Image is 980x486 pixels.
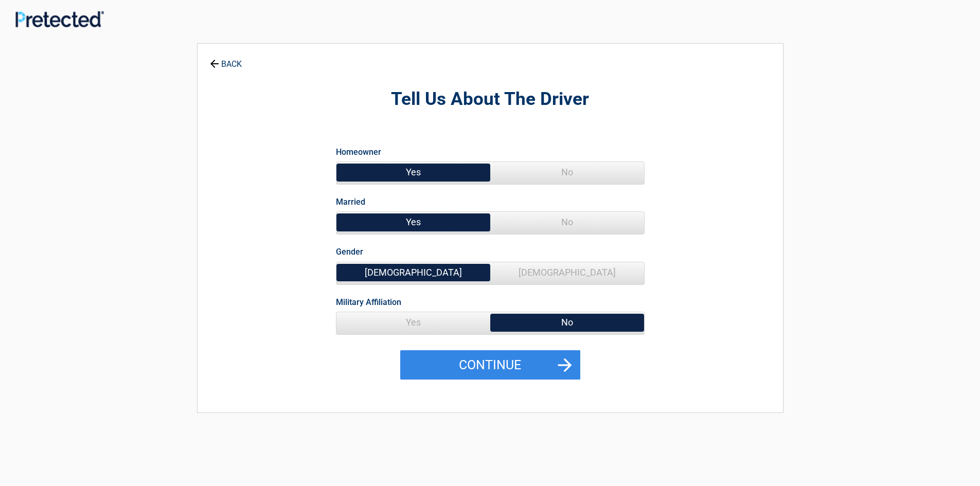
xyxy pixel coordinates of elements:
[15,11,104,27] img: Main Logo
[208,50,244,68] a: BACK
[336,162,490,183] span: Yes
[336,212,490,232] span: Yes
[490,262,644,283] span: [DEMOGRAPHIC_DATA]
[336,312,490,333] span: Yes
[400,350,580,380] button: Continue
[336,245,363,259] label: Gender
[336,262,490,283] span: [DEMOGRAPHIC_DATA]
[490,312,644,333] span: No
[490,212,644,232] span: No
[336,145,381,159] label: Homeowner
[336,295,401,309] label: Military Affiliation
[490,162,644,183] span: No
[336,195,365,209] label: Married
[254,87,726,112] h2: Tell Us About The Driver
